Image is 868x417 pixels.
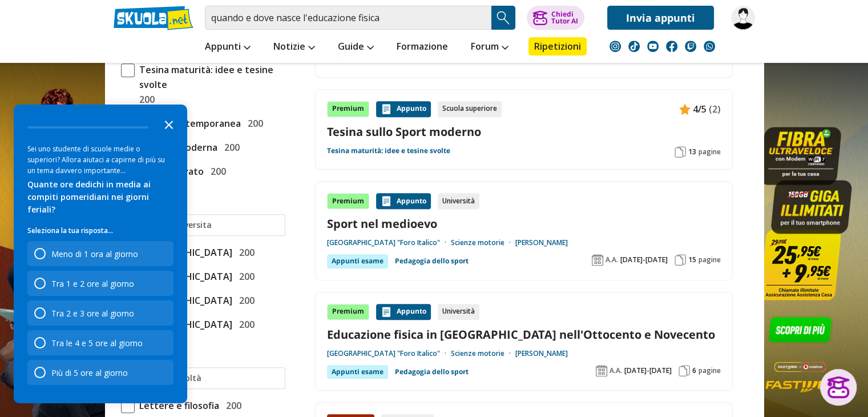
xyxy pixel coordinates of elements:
span: pagine [699,366,721,375]
span: 200 [206,164,226,179]
input: Ricerca facoltà [141,372,280,384]
a: [GEOGRAPHIC_DATA] "Foro Italico" [327,349,451,358]
div: Tra 2 e 3 ore al giorno [27,300,173,326]
img: youtube [647,41,659,52]
img: Appunti contenuto [381,195,392,207]
div: Sei uno studente di scuole medie o superiori? Allora aiutaci a capirne di più su un tema davvero ... [27,143,173,176]
img: Appunti contenuto [679,103,691,115]
a: Ripetizioni [528,37,587,55]
div: Quante ore dedichi in media ai compiti pomeridiani nei giorni feriali? [27,178,173,216]
a: Guide [335,37,377,58]
a: Invia appunti [607,6,714,30]
div: Appunto [376,101,431,117]
img: Appunti contenuto [381,306,392,318]
span: 200 [221,398,241,413]
a: Forum [468,37,511,58]
span: 15 [688,255,696,264]
a: Pedagogia dello sport [395,365,469,379]
span: A.A. [609,366,622,375]
a: [PERSON_NAME] [515,349,568,358]
img: instagram [609,41,621,52]
span: 200 [135,92,155,107]
div: Più di 5 ore al giorno [51,367,128,378]
div: Tra 1 e 2 ore al giorno [51,278,134,289]
span: 200 [235,269,255,284]
a: Tesina sullo Sport moderno [327,124,721,139]
a: Scienze motorie [451,349,515,358]
button: Search Button [491,6,515,30]
div: Università [438,193,479,209]
span: Tesina maturità: idee e tesine svolte [135,62,285,92]
span: pagine [699,147,721,157]
span: pagine [699,255,721,264]
div: Appunto [376,193,431,209]
img: tiktok [628,41,640,52]
span: [DATE]-[DATE] [624,366,672,375]
div: Appunto [376,304,431,320]
input: Ricerca universita [141,219,280,231]
span: Lettere e filosofia [135,398,219,413]
div: Appunti esame [327,365,388,379]
span: 200 [220,140,240,155]
span: [DATE]-[DATE] [620,255,668,264]
span: A.A. [605,255,618,264]
span: 200 [235,293,255,308]
div: Appunti esame [327,254,388,268]
a: Appunti [202,37,253,58]
img: Anno accademico [592,254,603,266]
img: twitch [685,41,696,52]
div: Tra le 4 e 5 ore al giorno [27,330,173,355]
a: Notizie [271,37,318,58]
a: Sport nel medioevo [327,216,721,231]
img: Pagine [675,146,686,158]
div: Più di 5 ore al giorno [27,360,173,385]
span: Storia Contemporanea [135,116,241,131]
input: Cerca appunti, riassunti o versioni [205,6,491,30]
a: Educazione fisica in [GEOGRAPHIC_DATA] nell'Ottocento e Novecento [327,327,721,342]
div: Tra le 4 e 5 ore al giorno [51,338,143,348]
button: Close the survey [158,113,180,135]
a: Formazione [394,37,451,58]
img: facebook [666,41,677,52]
img: Anno accademico [596,365,607,376]
button: ChiediTutor AI [527,6,584,30]
div: Tra 2 e 3 ore al giorno [51,308,134,319]
span: (2) [709,102,721,117]
img: Cerca appunti, riassunti o versioni [495,9,512,26]
img: WhatsApp [704,41,715,52]
span: 200 [235,245,255,260]
span: 13 [688,147,696,157]
a: Scienze motorie [451,238,515,247]
div: Università [438,304,479,320]
div: Premium [327,304,369,320]
div: Scuola superiore [438,101,502,117]
div: Chiedi Tutor AI [551,11,578,25]
div: Meno di 1 ora al giorno [51,248,138,259]
span: 6 [692,366,696,375]
div: Tra 1 e 2 ore al giorno [27,271,173,296]
div: Premium [327,193,369,209]
span: 200 [235,317,255,332]
a: Tesina maturità: idee e tesine svolte [327,146,450,155]
a: Pedagogia dello sport [395,254,469,268]
div: Meno di 1 ora al giorno [27,241,173,266]
p: Seleziona la tua risposta... [27,225,173,236]
span: 200 [243,116,263,131]
img: Ilaaa7_ [731,6,755,30]
img: Appunti contenuto [381,103,392,115]
div: Premium [327,101,369,117]
div: Survey [14,105,187,403]
span: 4/5 [693,102,706,117]
img: Pagine [675,254,686,266]
img: Pagine [679,365,690,376]
a: [GEOGRAPHIC_DATA] "Foro Italico" [327,238,451,247]
a: [PERSON_NAME] [515,238,568,247]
